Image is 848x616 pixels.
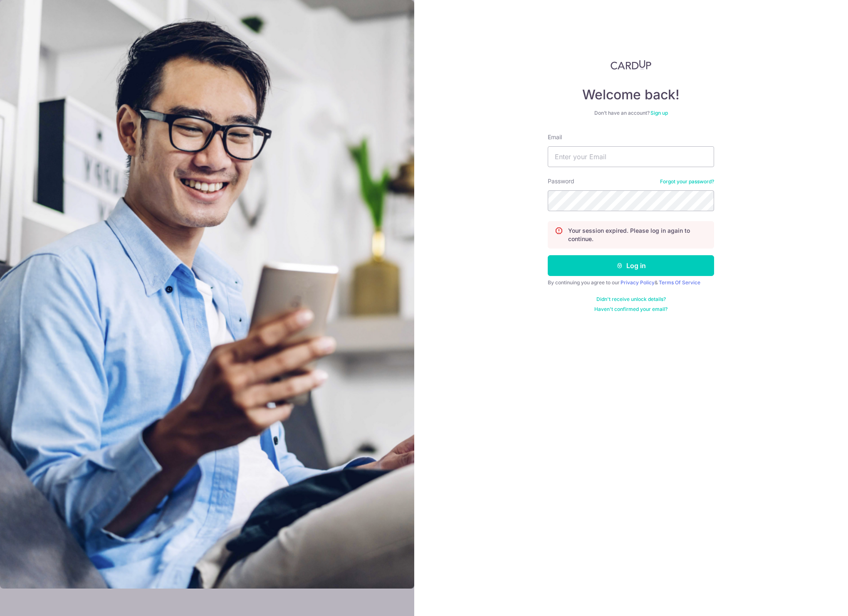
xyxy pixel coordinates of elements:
[568,227,707,243] p: Your session expired. Please log in again to continue.
[548,177,574,185] label: Password
[621,279,655,286] a: Privacy Policy
[594,306,668,313] a: Haven't confirmed your email?
[659,279,700,286] a: Terms Of Service
[548,255,714,276] button: Log in
[660,178,714,185] a: Forgot your password?
[611,60,651,70] img: CardUp Logo
[548,110,714,116] div: Don’t have an account?
[548,279,714,286] div: By continuing you agree to our &
[650,110,668,116] a: Sign up
[548,133,562,141] label: Email
[548,146,714,167] input: Enter your Email
[596,296,666,303] a: Didn't receive unlock details?
[548,86,714,103] h4: Welcome back!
